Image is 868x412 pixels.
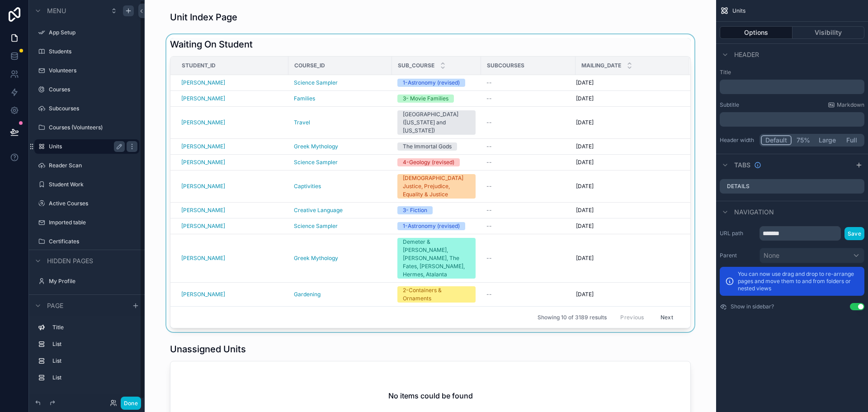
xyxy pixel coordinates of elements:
span: Sub_course [398,62,434,69]
label: Title [720,69,864,76]
button: Next [654,310,679,324]
label: Parent [720,252,756,259]
label: List [52,341,136,348]
label: Volunteers [49,67,137,74]
label: My Profile [49,278,137,285]
span: None [764,251,779,260]
button: Save [844,227,864,240]
label: App Setup [49,29,137,36]
label: Student Work [49,181,137,188]
label: List [52,357,136,365]
button: Full [840,135,863,145]
label: Courses [49,86,137,93]
a: Markdown [828,101,864,109]
button: Visibility [793,26,865,39]
label: Imported table [49,219,137,226]
label: Courses (Volunteers) [49,124,137,131]
span: Units [732,7,745,14]
span: Header [734,50,759,59]
label: Units [49,143,121,150]
label: Header width [720,137,756,144]
span: Student_id [182,62,216,69]
label: List [52,374,136,381]
label: Subcourses [49,105,137,112]
button: Large [815,135,840,145]
label: Details [727,183,750,190]
span: Course_id [294,62,325,69]
label: Students [49,48,137,55]
label: Title [52,324,136,331]
label: Active Courses [49,200,137,207]
label: Subtitle [720,101,739,109]
div: scrollable content [720,80,864,94]
span: Tabs [734,161,750,170]
button: Options [720,26,793,39]
button: 75% [792,135,815,145]
label: Reader Scan [49,162,137,169]
span: Subcourses [487,62,524,69]
span: Menu [47,6,66,15]
p: You can now use drag and drop to re-arrange pages and move them to and from folders or nested views [738,270,859,292]
button: Default [761,135,792,145]
label: Show in sidebar? [731,303,774,310]
div: scrollable content [29,316,145,394]
button: Done [121,397,141,410]
label: Certificates [49,238,137,245]
span: Markdown [837,101,864,109]
label: URL path [720,230,756,237]
button: None [759,248,864,263]
span: Page [47,301,63,310]
span: Showing 10 of 3189 results [538,314,607,321]
span: Hidden pages [47,256,93,265]
span: Navigation [734,208,774,217]
div: scrollable content [720,112,864,127]
span: Mailing_date [581,62,621,69]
